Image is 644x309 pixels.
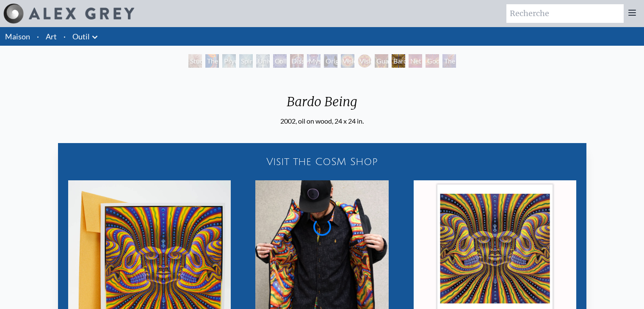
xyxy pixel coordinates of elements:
[37,32,39,41] font: ·
[392,54,405,68] div: Bardo Being
[358,54,371,68] div: Vision Crystal Tondo
[273,54,287,68] div: Collective Vision
[256,54,270,68] div: Universal Mind Lattice
[5,32,30,41] a: Maison
[409,54,422,68] div: Net of Being
[72,32,90,41] font: Outil
[239,54,253,68] div: Spiritual Energy System
[341,54,354,68] div: Vision Crystal
[375,54,388,68] div: Guardian of Infinite Vision
[280,94,364,116] div: Bardo Being
[426,54,439,68] div: Godself
[64,32,66,41] font: ·
[442,54,456,68] div: The Great Turn
[506,4,624,23] input: Recherche
[222,54,236,68] div: Psychic Energy System
[46,30,57,42] a: Art
[280,116,364,126] div: 2002, oil on wood, 24 x 24 in.
[72,30,90,42] a: Outil
[46,32,57,41] font: Art
[307,54,321,68] div: Mystic Eye
[188,54,202,68] div: Study for the Great Turn
[63,148,581,175] a: Visit the CoSM Shop
[290,54,304,68] div: Dissectional Art for Tool's Lateralus CD
[205,54,219,68] div: The Torch
[324,54,337,68] div: Original Face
